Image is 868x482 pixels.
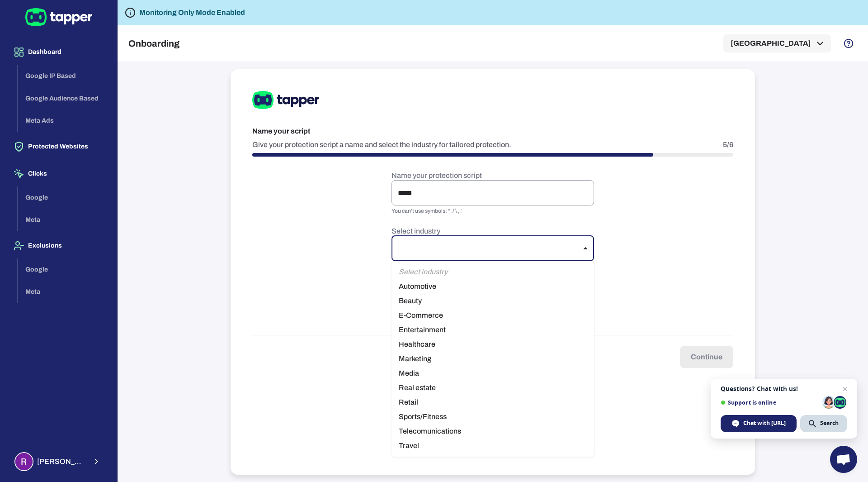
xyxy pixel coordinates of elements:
[392,323,594,337] li: Entertainment
[820,419,839,427] span: Search
[743,419,786,427] span: Chat with [URL]
[721,399,819,406] span: Support is online
[392,337,594,352] li: Healthcare
[392,279,594,294] li: Automotive
[721,385,847,392] span: Questions? Chat with us!
[392,294,594,308] li: Beauty
[392,410,594,424] li: Sports/Fitness
[392,439,594,453] li: Travel
[392,352,594,366] li: Marketing
[392,381,594,395] li: Real estate
[392,366,594,381] li: Media
[392,424,594,439] li: Telecomunications
[392,308,594,323] li: E-Commerce
[830,446,857,473] a: Open chat
[392,395,594,410] li: Retail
